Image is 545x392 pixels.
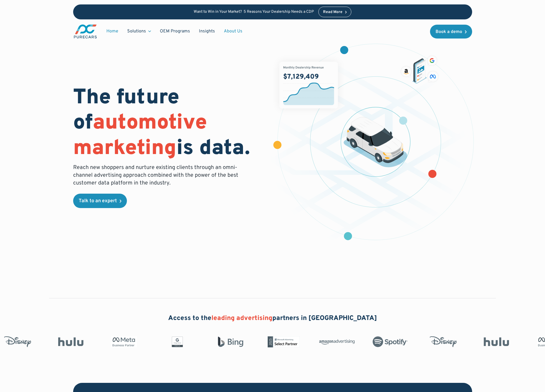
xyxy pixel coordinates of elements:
[73,24,98,39] img: purecars logo
[53,337,88,346] img: Hulu
[123,26,155,37] div: Solutions
[73,110,207,162] span: automotive marketing
[73,24,98,39] a: main
[323,10,342,14] div: Read More
[73,86,266,162] h1: The future of is data.
[219,26,247,37] a: About Us
[195,26,219,37] a: Insights
[425,336,461,347] img: Disney
[430,25,472,39] a: Book a demo
[194,10,314,14] p: Want to Win in Your Market? 5 Reasons Your Dealership Needs a CDP
[73,164,242,187] p: Reach new shoppers and nurture existing clients through an omni-channel advertising approach comb...
[479,337,514,346] img: Hulu
[155,26,195,37] a: OEM Programs
[102,26,123,37] a: Home
[159,336,195,347] img: Google Partner
[106,336,142,347] img: Meta Business Partner
[168,314,377,323] h2: Access to the partners in [GEOGRAPHIC_DATA]
[400,55,439,84] img: ads on social media and advertising partners
[266,336,301,347] img: Microsoft Advertising Partner
[436,30,462,34] div: Book a demo
[344,117,407,167] img: illustration of a vehicle
[73,194,127,208] a: Talk to an expert
[79,199,117,204] div: Talk to an expert
[127,28,146,34] div: Solutions
[213,336,248,347] img: Bing
[318,7,352,17] a: Read More
[279,62,338,109] img: chart showing monthly dealership revenue of $7m
[319,337,354,346] img: Amazon Advertising
[211,314,272,322] span: leading advertising
[372,336,408,347] img: Spotify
